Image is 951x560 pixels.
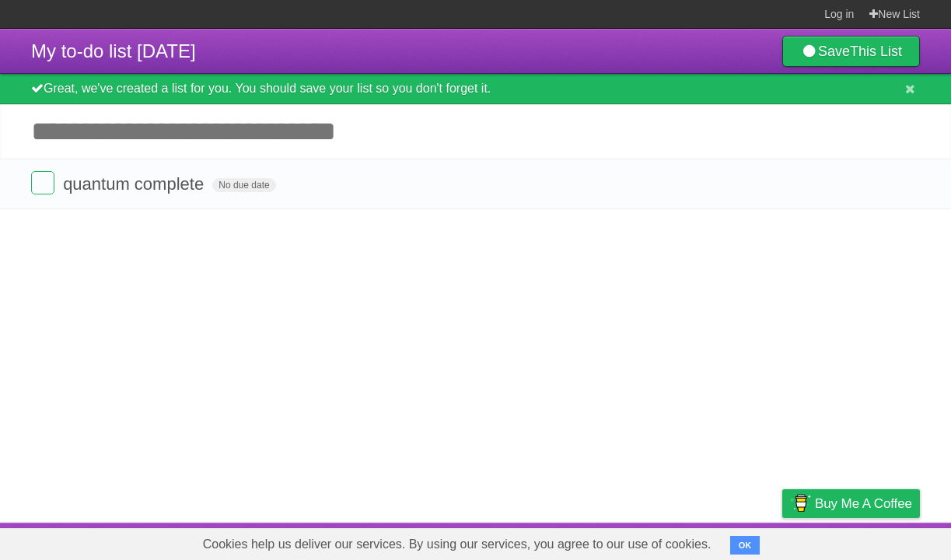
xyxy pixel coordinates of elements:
img: Buy me a coffee [790,490,811,516]
a: Terms [709,527,743,556]
a: Privacy [762,527,802,556]
a: Suggest a feature [822,527,920,556]
button: OK [730,536,760,555]
a: About [575,527,608,556]
label: Done [31,171,54,194]
a: Buy me a coffee [782,489,920,518]
span: My to-do list [DATE] [31,40,196,61]
span: Buy me a coffee [815,490,912,517]
span: No due date [212,178,275,192]
b: This List [850,44,902,59]
span: quantum complete [63,174,208,194]
a: Developers [627,527,690,556]
span: Cookies help us deliver our services. By using our services, you agree to our use of cookies. [187,529,727,560]
a: SaveThis List [782,36,920,67]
